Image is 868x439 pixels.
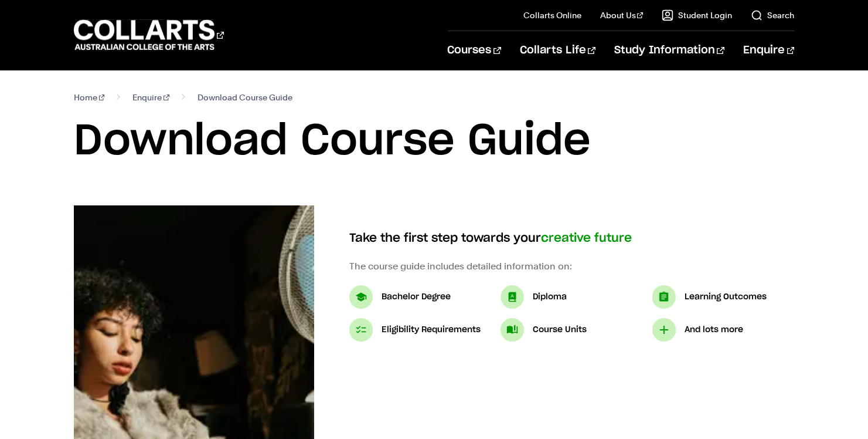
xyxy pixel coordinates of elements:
[382,290,451,304] p: Bachelor Degree
[533,290,567,304] p: Diploma
[132,89,169,106] a: Enquire
[662,9,732,21] a: Student Login
[74,89,105,106] a: Home
[501,285,524,309] img: Diploma
[520,31,595,70] a: Collarts Life
[685,290,767,304] p: Learning Outcomes
[447,31,501,70] a: Courses
[600,9,644,21] a: About Us
[349,318,373,342] img: Eligibility Requirements
[198,89,292,106] span: Download Course Guide
[501,318,524,342] img: Course Units
[685,323,743,337] p: And lots more
[382,323,481,337] p: Eligibility Requirements
[751,9,794,21] a: Search
[74,18,224,52] div: Go to homepage
[652,318,676,342] img: And lots more
[349,285,373,309] img: Bachelor Degree
[349,229,795,248] h4: Take the first step towards your
[523,9,581,21] a: Collarts Online
[652,285,676,309] img: Learning Outcomes
[541,232,632,244] span: creative future
[533,323,587,337] p: Course Units
[743,31,794,70] a: Enquire
[614,31,724,70] a: Study Information
[74,115,794,168] h1: Download Course Guide
[349,259,795,273] p: The course guide includes detailed information on:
